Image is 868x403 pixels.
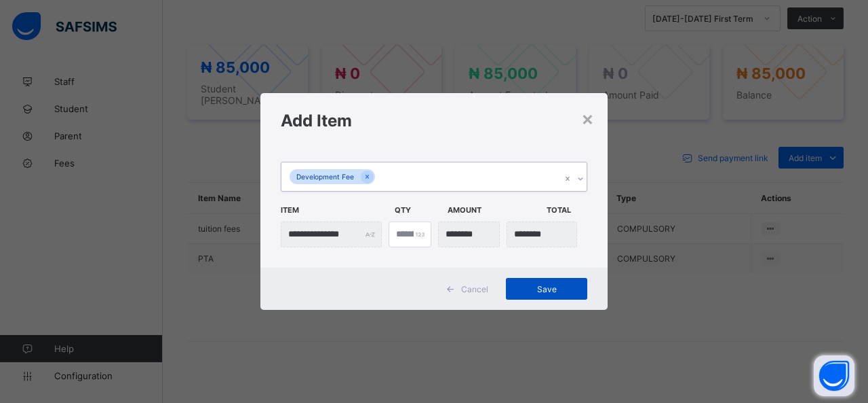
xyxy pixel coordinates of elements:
div: × [581,107,594,130]
span: Item [281,198,388,222]
span: Amount [448,198,540,222]
span: Qty [395,198,441,222]
button: Open asap [814,355,854,396]
span: Save [516,284,577,294]
h1: Add Item [281,111,587,130]
span: Cancel [461,284,488,294]
div: Development Fee [290,169,361,185]
span: Total [547,198,593,222]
